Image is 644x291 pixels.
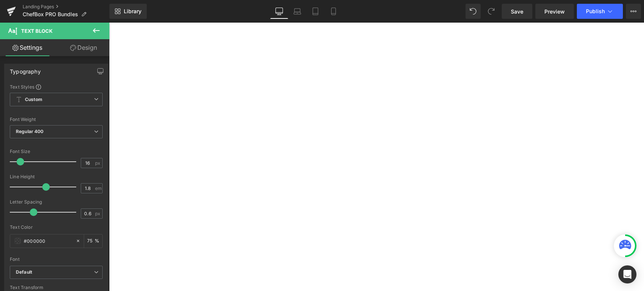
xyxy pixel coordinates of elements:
input: Color [24,237,72,245]
div: % [84,234,102,248]
a: New Library [109,4,147,19]
div: Open Intercom Messenger [618,265,636,283]
span: px [95,161,101,165]
span: Save [511,8,523,15]
span: Publish [586,8,605,14]
span: Library [124,8,141,15]
button: Redo [484,4,499,19]
div: Text Transform [10,285,103,290]
b: Regular 400 [16,129,44,134]
a: Tablet [306,4,324,19]
div: Letter Spacing [10,199,103,205]
span: Text Block [21,28,52,34]
a: Desktop [270,4,288,19]
b: Custom [25,96,42,103]
a: Preview [535,4,574,19]
div: Typography [10,64,41,75]
a: Mobile [324,4,343,19]
button: Undo [466,4,481,19]
i: Default [16,269,32,276]
button: More [626,4,641,19]
span: ChefBox PRO Bundles [23,11,78,17]
span: Preview [544,8,565,15]
span: em [95,186,101,191]
div: Font [10,257,103,262]
div: Text Color [10,225,103,230]
a: Design [56,39,111,56]
span: px [95,211,101,216]
a: Landing Pages [23,4,109,10]
div: Text Styles [10,84,103,90]
div: Font Weight [10,117,103,122]
div: Line Height [10,174,103,179]
button: Publish [577,4,623,19]
a: Laptop [288,4,306,19]
div: Font Size [10,149,103,154]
